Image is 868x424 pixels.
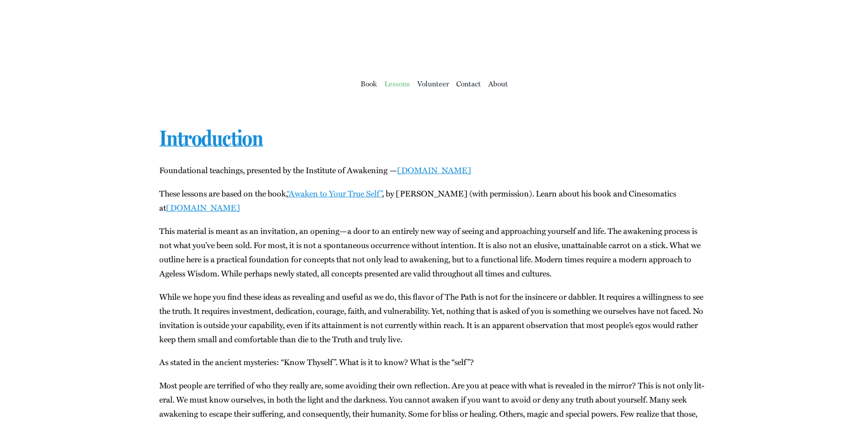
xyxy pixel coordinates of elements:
p: These lessons are based on the book, , by [PERSON_NAME] (with per­mis­sion). Learn about his book... [159,186,708,215]
p: Foun­da­tion­al teach­ings, pre­sent­ed by the Insti­tute of Awak­en­ing — [159,163,708,177]
a: “Awak­en to Your True Self” [287,187,382,199]
a: Vol­un­teer [417,77,449,90]
img: Institute of Awakening [377,14,491,69]
p: While we hope you find these ideas as reveal­ing and use­ful as we do, this fla­vor of The Path i... [159,290,708,346]
p: This mate­r­i­al is meant as an invi­ta­tion, an opening—a door to an entire­ly new way of see­in... [159,224,708,281]
a: Lessons [384,77,410,90]
nav: Main [159,69,708,98]
a: About [488,77,508,90]
p: As stat­ed in the ancient mys­ter­ies: “Know Thy­self”. What is it to know? What is the “self”? [159,355,708,369]
a: [DOMAIN_NAME] [397,164,471,176]
a: Con­tact [456,77,481,90]
a: Book [361,77,377,90]
a: [DOMAIN_NAME] [166,201,240,213]
a: ioa-logo [377,12,491,24]
a: Introduction [159,125,263,151]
